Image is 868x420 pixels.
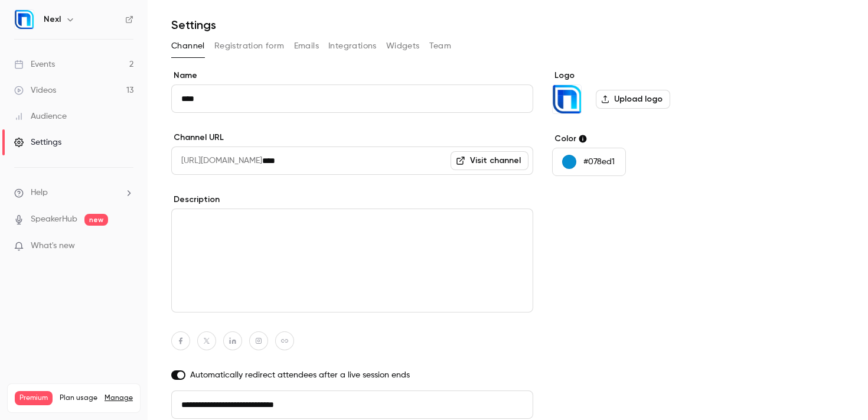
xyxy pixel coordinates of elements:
span: new [84,214,108,226]
button: #078ed1 [552,148,626,176]
span: What's new [31,240,75,252]
label: Automatically redirect attendees after a live session ends [171,369,533,381]
a: Manage [105,393,133,403]
label: Color [552,133,733,145]
label: Description [171,194,533,206]
button: Registration form [214,37,285,56]
label: Name [171,70,533,82]
label: Channel URL [171,132,533,144]
button: Widgets [386,37,420,56]
div: Videos [14,84,56,96]
p: #078ed1 [583,156,615,168]
button: Emails [294,37,319,56]
button: Team [429,37,452,56]
div: Events [14,58,55,70]
img: Nexl [553,85,581,113]
section: Logo [552,70,733,114]
span: Help [31,187,48,199]
h1: Settings [171,18,216,32]
li: help-dropdown-opener [14,187,133,199]
button: Integrations [328,37,377,56]
div: Settings [14,136,61,148]
a: SpeakerHub [31,213,77,226]
label: Upload logo [596,90,670,109]
button: Channel [171,37,205,56]
div: Audience [14,110,67,122]
img: Nexl [15,10,34,29]
h6: Nexl [44,14,61,25]
span: Plan usage [60,393,97,403]
label: Logo [552,70,733,82]
span: Premium [15,391,53,405]
a: Visit channel [451,151,528,170]
span: [URL][DOMAIN_NAME] [171,146,262,175]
